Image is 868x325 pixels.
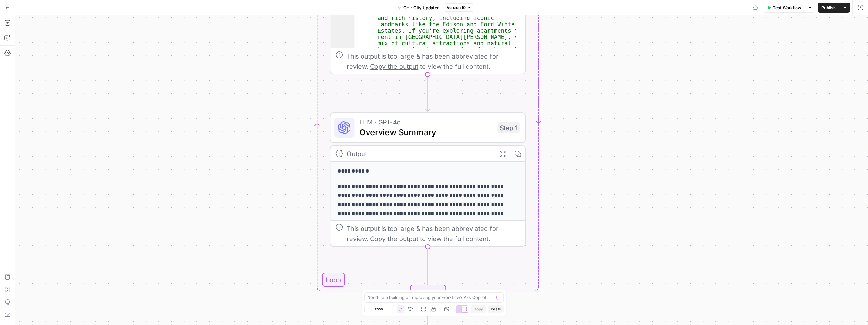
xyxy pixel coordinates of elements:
[763,3,805,13] button: Test Workflow
[474,306,483,312] span: Copy
[497,122,520,133] div: Step 1
[426,74,430,111] g: Edge from step_2 to step_1
[403,4,439,11] span: CH - City Updater
[359,117,492,127] span: LLM · GPT-4o
[410,285,446,299] div: Complete
[375,307,384,312] span: 200%
[444,3,474,12] button: Version 10
[347,223,520,244] div: This output is too large & has been abbreviated for review. to view the full content.
[773,4,801,11] span: Test Workflow
[347,149,491,159] div: Output
[818,3,840,13] button: Publish
[488,305,504,313] button: Paste
[394,3,443,13] button: CH - City Updater
[347,51,520,71] div: This output is too large & has been abbreviated for review. to view the full content.
[491,306,501,312] span: Paste
[471,305,486,313] button: Copy
[821,4,836,11] span: Publish
[359,126,492,138] span: Overview Summary
[330,285,526,299] div: Complete
[447,5,466,10] span: Version 10
[370,235,418,242] span: Copy the output
[370,62,418,70] span: Copy the output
